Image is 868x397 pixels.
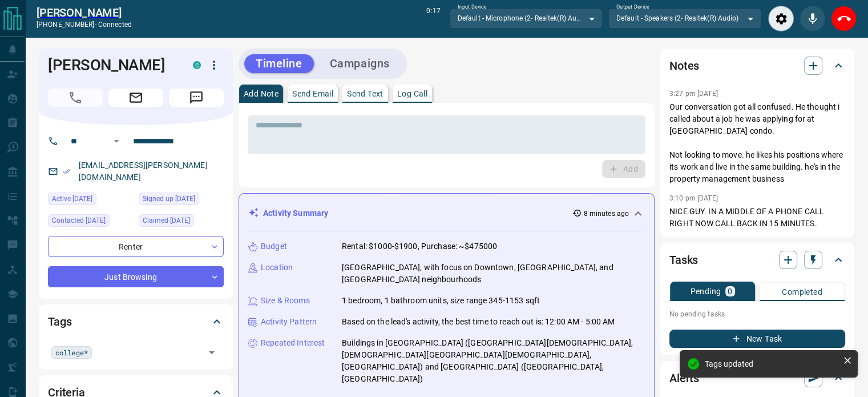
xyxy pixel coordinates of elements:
svg: Email Verified [63,167,71,175]
p: Our conversation got all confused. He thought i called about a job he was applying for at [GEOGRA... [669,101,845,185]
p: Location [261,262,293,274]
p: [PHONE_NUMBER] - [37,19,132,30]
div: Thu Oct 02 2025 [48,214,133,230]
h2: Alerts [669,369,699,387]
span: Claimed [DATE] [143,215,190,226]
label: Output Device [616,3,649,11]
div: Tue Aug 29 2023 [139,193,224,208]
label: Input Device [458,3,487,11]
p: Send Email [292,90,333,98]
span: Active [DATE] [52,193,92,204]
p: 8 minutes ago [584,208,629,219]
div: Notes [669,52,845,79]
p: No pending tasks [669,306,845,323]
div: Mute [800,6,825,31]
h1: [PERSON_NAME] [48,56,176,74]
div: condos.ca [193,61,201,69]
a: [EMAIL_ADDRESS][PERSON_NAME][DOMAIN_NAME] [79,161,208,182]
div: Default - Speakers (2- Realtek(R) Audio) [608,9,761,28]
div: Tue Aug 29 2023 [139,214,224,230]
div: Renter [48,236,224,257]
p: Repeated Interest [261,337,325,349]
p: Buildings in [GEOGRAPHIC_DATA] ([GEOGRAPHIC_DATA][DEMOGRAPHIC_DATA], [DEMOGRAPHIC_DATA][GEOGRAPHI... [342,337,645,385]
span: Contacted [DATE] [52,215,106,226]
p: Pending [690,287,721,295]
p: Size & Rooms [261,295,310,307]
p: 0 [728,287,732,295]
h2: Tasks [669,251,698,269]
p: 3:10 pm [DATE] [669,194,718,202]
p: Activity Pattern [261,316,317,328]
p: 1 bedroom, 1 bathroom units, size range 345-1153 sqft [342,295,540,307]
h2: Notes [669,57,699,75]
button: New Task [669,330,845,348]
div: Activity Summary8 minutes ago [248,203,645,224]
span: Signed up [DATE] [143,193,195,204]
div: Tasks [669,246,845,274]
span: college* [55,347,88,358]
a: [PERSON_NAME] [37,6,132,19]
div: Tags updated [705,359,838,368]
p: Completed [782,288,822,296]
div: Tags [48,308,224,335]
button: Open [204,344,220,360]
p: Based on the lead's activity, the best time to reach out is: 12:00 AM - 5:00 AM [342,316,615,328]
div: Mon Oct 13 2025 [48,193,133,208]
div: Just Browsing [48,266,224,287]
span: Call [48,89,103,107]
button: Timeline [244,54,314,73]
p: NICE GUY. IN A MIDDLE OF A PHONE CALL RIGHT NOW CALL BACK IN 15 MINUTES. [669,206,845,230]
span: connected [98,21,132,29]
div: Default - Microphone (2- Realtek(R) Audio) [450,9,603,28]
p: Budget [261,240,287,252]
p: Send Text [347,90,383,98]
p: Activity Summary [263,207,328,219]
span: Email [108,89,163,107]
p: 0:17 [426,6,440,31]
p: [GEOGRAPHIC_DATA], with focus on Downtown, [GEOGRAPHIC_DATA], and [GEOGRAPHIC_DATA] neighbourhoods [342,262,645,286]
div: End Call [831,6,857,31]
h2: Tags [48,312,71,331]
span: Message [169,89,224,107]
p: Add Note [244,90,278,98]
p: Log Call [397,90,427,98]
div: Alerts [669,364,845,392]
button: Campaigns [318,54,401,73]
button: Open [110,134,123,148]
p: Rental: $1000-$1900, Purchase: ~$475000 [342,240,497,252]
div: Audio Settings [768,6,794,31]
p: 3:27 pm [DATE] [669,90,718,98]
